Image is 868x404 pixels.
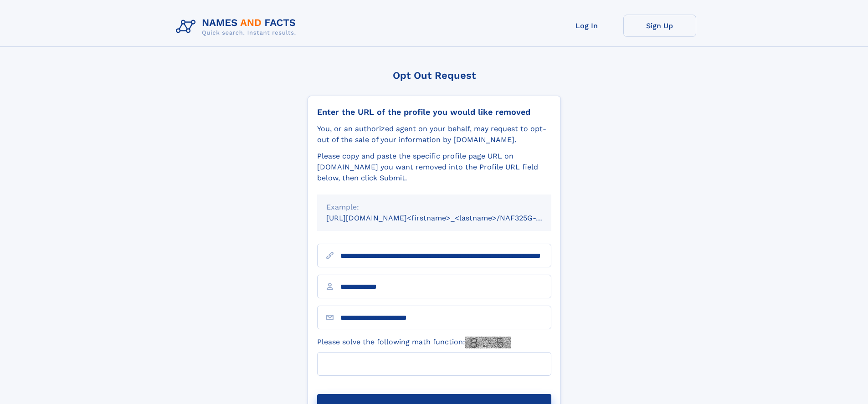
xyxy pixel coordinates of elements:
div: Opt Out Request [308,70,561,81]
label: Please solve the following math function: [317,337,511,348]
div: You, or an authorized agent on your behalf, may request to opt-out of the sale of your informatio... [317,123,551,145]
a: Sign Up [623,15,696,37]
img: Logo Names and Facts [172,15,303,39]
div: Example: [326,202,542,213]
a: Log In [550,15,623,37]
div: Enter the URL of the profile you would like removed [317,107,551,117]
div: Please copy and paste the specific profile page URL on [DOMAIN_NAME] you want removed into the Pr... [317,151,551,184]
small: [URL][DOMAIN_NAME]<firstname>_<lastname>/NAF325G-xxxxxxxx [326,214,569,222]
